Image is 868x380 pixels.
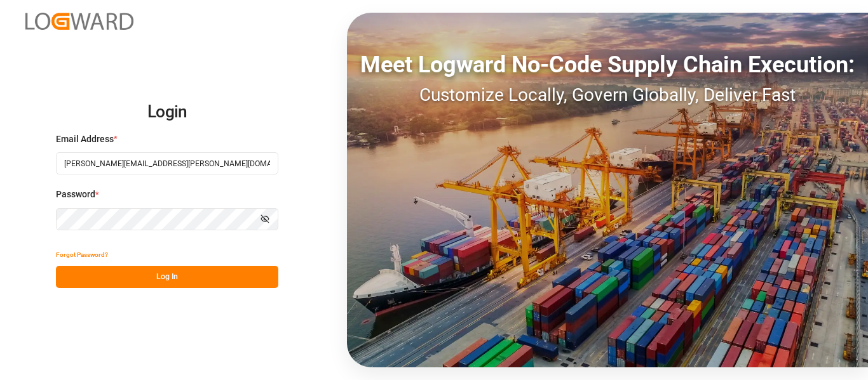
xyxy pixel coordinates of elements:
[25,13,133,30] img: Logward_new_orange.png
[56,188,95,201] span: Password
[56,266,278,288] button: Log In
[347,48,868,82] div: Meet Logward No-Code Supply Chain Execution:
[56,133,114,146] span: Email Address
[56,152,278,174] input: Enter your email
[347,82,868,108] div: Customize Locally, Govern Globally, Deliver Fast
[56,244,108,266] button: Forgot Password?
[56,92,278,133] h2: Login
